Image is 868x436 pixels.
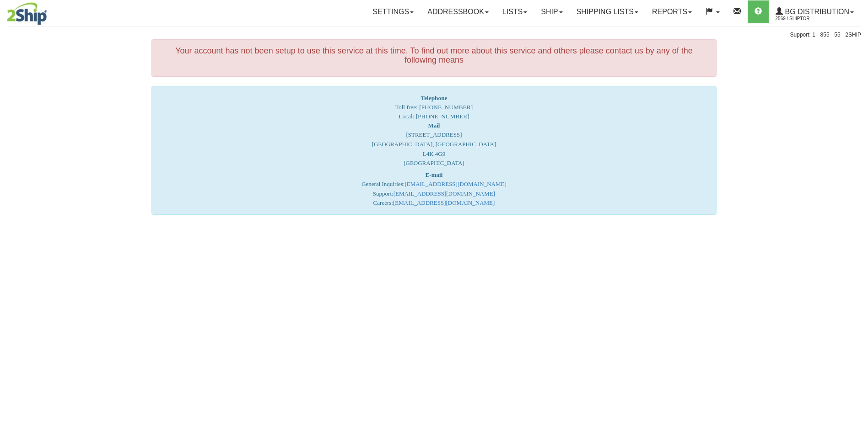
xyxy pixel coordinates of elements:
a: BG Distribution 2569 / ShipTor [769,0,861,23]
strong: Mail [428,122,440,129]
h4: Your account has not been setup to use this service at this time. To find out more about this ser... [159,47,709,65]
a: [EMAIL_ADDRESS][DOMAIN_NAME] [394,190,495,197]
a: Lists [496,0,534,23]
a: [EMAIL_ADDRESS][DOMAIN_NAME] [393,199,495,206]
iframe: chat widget [847,171,867,265]
span: Toll free: [PHONE_NUMBER] Local: [PHONE_NUMBER] [395,95,473,120]
font: [STREET_ADDRESS] [GEOGRAPHIC_DATA], [GEOGRAPHIC_DATA] L4K 4G9 [GEOGRAPHIC_DATA] [372,122,496,166]
div: Support: 1 - 855 - 55 - 2SHIP [7,31,861,39]
a: Settings [366,0,421,23]
a: Reports [645,0,699,23]
img: logo2569.jpg [7,2,47,25]
a: Addressbook [421,0,496,23]
span: 2569 / ShipTor [776,14,844,23]
a: Ship [534,0,569,23]
font: General Inquiries: Support: Careers: [361,171,507,207]
span: BG Distribution [783,8,849,16]
a: [EMAIL_ADDRESS][DOMAIN_NAME] [404,181,506,187]
a: Shipping lists [570,0,645,23]
strong: Telephone [421,95,447,101]
strong: E-mail [426,171,443,178]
